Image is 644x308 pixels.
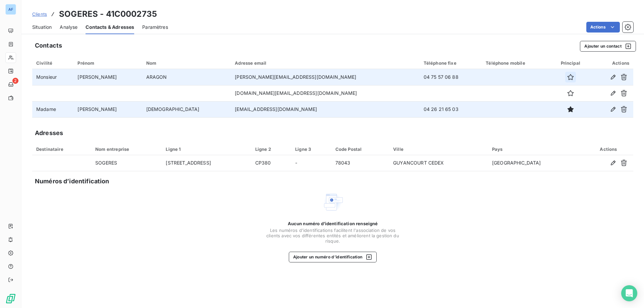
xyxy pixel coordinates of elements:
td: 04 26 21 65 03 [420,101,482,117]
div: Code Postal [335,146,385,152]
h5: Adresses [35,128,63,138]
td: 78043 [331,155,389,171]
img: Empty state [322,191,343,213]
h5: Numéros d’identification [35,177,109,186]
a: Clients [32,11,47,17]
td: Madame [32,101,73,117]
div: Téléphone mobile [486,60,546,66]
td: 04 75 57 06 88 [420,69,482,85]
div: Ville [393,146,484,152]
span: Contacts & Adresses [86,24,134,30]
td: - [291,155,331,171]
img: Logo LeanPay [5,293,16,304]
span: Analyse [60,24,77,30]
div: Civilité [36,60,69,66]
span: Les numéros d'identifications facilitent l'association de vos clients avec vos différentes entité... [266,228,400,244]
div: Adresse email [235,60,415,66]
div: AF [5,4,16,15]
td: [EMAIL_ADDRESS][DOMAIN_NAME] [231,101,419,117]
h3: SOGERES - 41C0002735 [59,8,157,20]
div: Actions [594,60,629,66]
div: Open Intercom Messenger [621,285,637,301]
div: Ligne 3 [295,146,327,152]
button: Ajouter un numéro d’identification [289,252,377,262]
span: Situation [32,24,52,30]
td: [DOMAIN_NAME][EMAIL_ADDRESS][DOMAIN_NAME] [231,85,419,101]
td: SOGERES [91,155,162,171]
div: Principal [554,60,586,66]
div: Nom entreprise [95,146,158,152]
td: [STREET_ADDRESS] [162,155,251,171]
button: Actions [586,22,620,33]
td: Monsieur [32,69,73,85]
td: [PERSON_NAME] [73,69,142,85]
td: [DEMOGRAPHIC_DATA] [142,101,231,117]
h5: Contacts [35,41,62,50]
div: Ligne 2 [255,146,287,152]
div: Téléphone fixe [424,60,478,66]
td: [PERSON_NAME][EMAIL_ADDRESS][DOMAIN_NAME] [231,69,419,85]
div: Actions [588,146,629,152]
td: ARAGON [142,69,231,85]
span: Aucun numéro d’identification renseigné [288,221,378,226]
span: Paramètres [142,24,168,30]
button: Ajouter un contact [580,41,636,52]
td: [PERSON_NAME] [73,101,142,117]
div: Nom [146,60,227,66]
td: [GEOGRAPHIC_DATA] [488,155,584,171]
span: Clients [32,11,47,17]
div: Destinataire [36,146,87,152]
span: 2 [12,78,18,84]
div: Pays [492,146,580,152]
div: Prénom [77,60,138,66]
td: CP380 [251,155,291,171]
div: Ligne 1 [166,146,247,152]
td: GUYANCOURT CEDEX [389,155,488,171]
